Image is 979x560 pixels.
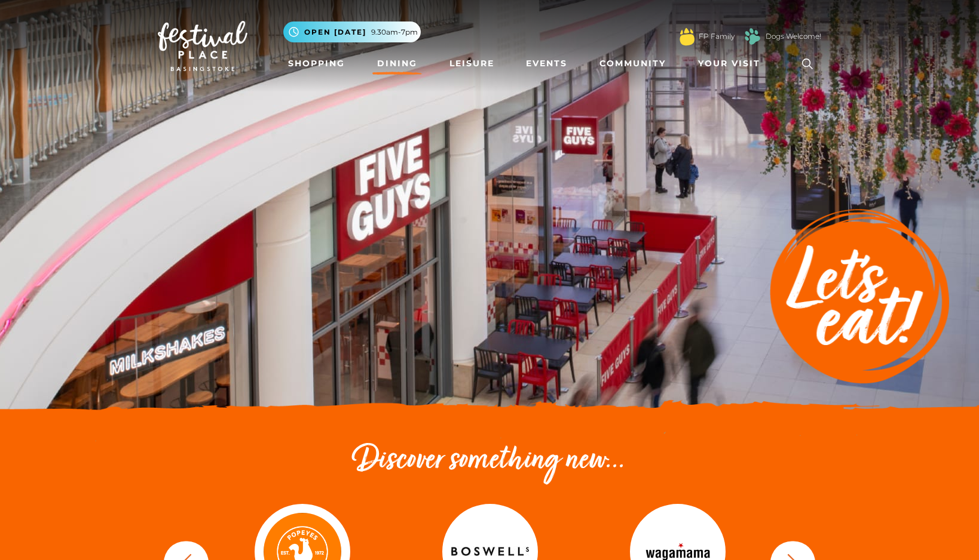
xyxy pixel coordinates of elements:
[445,53,499,75] a: Leisure
[521,53,572,75] a: Events
[283,53,350,75] a: Shopping
[158,21,247,71] img: Festival Place Logo
[693,53,771,75] a: Your Visit
[371,27,418,38] span: 9.30am-7pm
[766,31,821,42] a: Dogs Welcome!
[283,21,421,42] button: Open [DATE] 9.30am-7pm
[699,31,735,42] a: FP Family
[698,57,760,70] span: Your Visit
[304,27,366,38] span: Open [DATE]
[372,53,422,75] a: Dining
[158,442,821,480] h2: Discover something new...
[595,53,671,75] a: Community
